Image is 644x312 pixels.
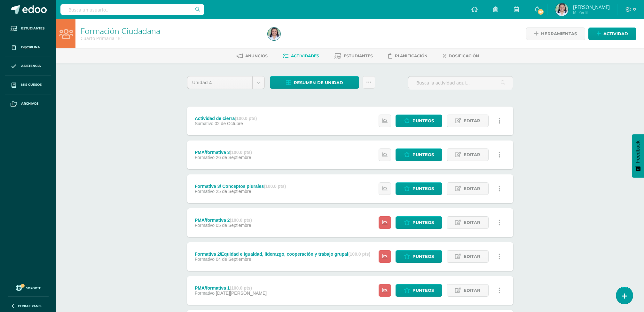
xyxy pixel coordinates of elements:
span: Punteos [412,115,434,127]
span: [PERSON_NAME] [573,4,610,10]
span: Punteos [412,149,434,161]
a: Punteos [396,250,442,263]
a: Planificación [388,51,428,61]
span: Herramientas [541,28,577,40]
span: Editar [464,217,480,228]
h1: Formación Ciudadana [81,26,260,35]
div: PMA/formativa 1 [195,285,267,291]
span: Mis cursos [21,82,42,87]
strong: (100.0 pts) [230,150,252,155]
span: Anuncios [245,53,268,58]
span: 04 de Septiembre [216,257,251,262]
input: Busca la actividad aquí... [408,76,513,89]
span: Actividades [291,53,319,58]
span: Punteos [412,251,434,262]
a: Punteos [396,182,442,195]
span: Formativo [195,291,215,296]
span: Editar [464,149,480,161]
span: Cerrar panel [18,304,42,308]
a: Mis cursos [5,76,51,94]
input: Busca un usuario... [60,4,204,15]
span: Formativo [195,155,215,160]
span: Punteos [412,217,434,228]
span: [DATE][PERSON_NAME] [216,291,267,296]
span: Soporte [26,286,41,290]
a: Asistencia [5,57,51,76]
img: 2e6c258da9ccee66aa00087072d4f1d6.png [268,28,280,40]
span: Feedback [635,140,641,163]
strong: (100.0 pts) [230,218,252,223]
a: Dosificación [443,51,479,61]
button: Feedback - Mostrar encuesta [632,134,644,178]
span: Editar [464,284,480,296]
span: Editar [464,183,480,195]
a: Anuncios [237,51,268,61]
div: Formativa 3/ Conceptos plurales [195,184,286,189]
strong: (100.0 pts) [230,285,252,291]
a: Disciplina [5,38,51,57]
div: Formativa 2/Equidad e igualdad, liderazgo, cooperación y trabajo grupal [195,252,370,257]
a: Punteos [396,284,442,297]
strong: (100.0 pts) [235,116,257,121]
span: Asistencia [21,63,41,68]
span: Planificación [395,53,428,58]
span: 26 de Septiembre [216,155,251,160]
span: Disciplina [21,45,40,50]
div: PMA/formativa 2 [195,218,252,223]
span: Editar [464,115,480,127]
span: 05 de Septiembre [216,223,251,228]
span: Estudiantes [344,53,373,58]
span: Formativo [195,189,215,194]
a: Punteos [396,148,442,161]
div: PMA/formativa 3 [195,150,252,155]
a: Estudiantes [5,19,51,38]
span: Estudiantes [21,26,44,31]
a: Archivos [5,94,51,113]
a: Estudiantes [334,51,373,61]
a: Actividades [283,51,319,61]
span: Punteos [412,183,434,195]
img: 2e6c258da9ccee66aa00087072d4f1d6.png [555,3,568,16]
span: Punteos [412,284,434,296]
span: Editar [464,251,480,262]
a: Punteos [396,216,442,229]
span: Unidad 4 [192,76,247,89]
strong: (100.0 pts) [264,184,286,189]
a: Herramientas [526,28,585,40]
div: Actividad de cierra [195,116,257,121]
span: Actividad [603,28,628,40]
span: 82 [537,8,544,15]
strong: (100.0 pts) [348,252,370,257]
span: Sumativo [195,121,213,126]
span: 25 de Septiembre [216,189,251,194]
span: Dosificación [449,53,479,58]
a: Formación Ciudadana [81,25,160,36]
a: Unidad 4 [187,76,264,89]
span: Archivos [21,101,38,106]
span: Formativo [195,223,215,228]
a: Resumen de unidad [270,76,359,89]
span: Resumen de unidad [294,77,343,89]
a: Punteos [396,115,442,127]
a: Actividad [588,28,636,40]
span: 02 de Octubre [215,121,243,126]
span: Formativo [195,257,215,262]
span: Mi Perfil [573,10,610,15]
a: Soporte [8,283,49,292]
div: Cuarto Primaria 'B' [81,35,260,41]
